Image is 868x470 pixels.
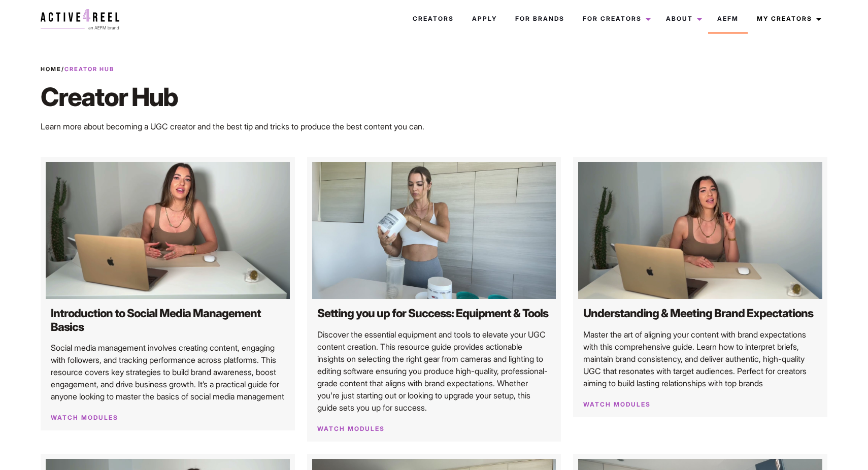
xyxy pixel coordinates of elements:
[463,5,506,32] a: Apply
[41,9,119,29] img: a4r-logo.svg
[64,65,114,73] strong: Creator Hub
[41,65,114,74] span: /
[506,5,574,32] a: For Brands
[41,65,61,73] a: Home
[708,5,748,32] a: AEFM
[583,328,817,389] p: Master the art of aligning your content with brand expectations with this comprehensive guide. Le...
[46,162,289,299] img: Video Thumbnail
[317,328,551,414] p: Discover the essential equipment and tools to elevate your UGC content creation. This resource gu...
[578,162,822,299] img: Video Thumbnail
[657,5,708,32] a: About
[583,307,817,320] h2: Understanding & Meeting Brand Expectations
[41,82,561,112] h1: Creator Hub
[748,5,827,32] a: My Creators
[404,5,463,32] a: Creators
[51,414,118,421] a: Watch Modules
[312,162,556,299] img: Video Thumbnail
[51,307,284,334] h2: Introduction to Social Media Management Basics
[317,307,551,320] h2: Setting you up for Success: Equipment & Tools
[583,400,651,408] a: Watch Modules
[317,425,385,432] a: Watch Modules
[41,120,561,132] p: Learn more about becoming a UGC creator and the best tip and tricks to produce the best content y...
[51,342,284,402] p: Social media management involves creating content, engaging with followers, and tracking performa...
[574,5,657,32] a: For Creators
